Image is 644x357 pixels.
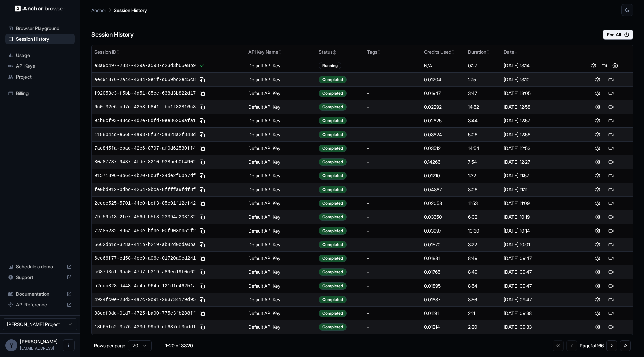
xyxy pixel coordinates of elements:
span: ↕ [278,50,282,55]
div: Billing [5,88,75,99]
div: Completed [319,131,347,138]
button: Open menu [63,339,75,351]
div: Completed [319,255,347,262]
div: - [367,62,419,69]
div: 14:52 [468,104,498,110]
div: Completed [319,76,347,83]
div: 2:15 [468,76,498,83]
div: Running [319,62,341,69]
div: Page 1 of 166 [580,342,604,349]
span: 18b65fc2-3c76-433d-99b9-df637cf3cdd1 [94,324,196,330]
div: Completed [319,186,347,193]
span: API Reference [16,301,64,308]
div: - [367,131,419,138]
div: - [367,296,419,303]
nav: breadcrumb [91,6,147,14]
div: 0.01887 [424,296,463,303]
div: 3:44 [468,117,498,124]
span: ↓ [514,50,518,55]
div: Credits Used [424,49,463,55]
div: 14:54 [468,145,498,152]
div: 8:49 [468,255,498,262]
td: Default API Key [246,306,316,320]
span: 2eeec525-5701-44c0-bef3-85c91f12cf42 [94,200,196,207]
span: 7ae845fa-cbad-42e6-8797-af0d62530ff4 [94,145,196,152]
div: [DATE] 12:57 [504,117,573,124]
div: Duration [468,49,498,55]
div: [DATE] 09:47 [504,255,573,262]
div: 1-20 of 3320 [162,342,196,349]
div: Session ID [94,49,243,55]
td: Default API Key [246,59,316,72]
div: Completed [319,323,347,331]
div: Support [5,272,75,283]
div: 0.02058 [424,200,463,207]
div: - [367,186,419,193]
div: 0.03512 [424,145,463,152]
div: [DATE] 10:01 [504,241,573,248]
p: Rows per page [94,342,125,349]
div: [DATE] 09:47 [504,283,573,289]
div: Completed [319,268,347,276]
div: [DATE] 12:53 [504,145,573,152]
span: 4924fc0e-23d3-4a7c-9c91-283734179d95 [94,296,196,303]
div: Completed [319,213,347,221]
div: 1:32 [468,172,498,179]
div: [DATE] 09:47 [504,296,573,303]
div: [DATE] 10:14 [504,227,573,234]
div: Completed [319,310,347,317]
div: Completed [319,227,347,235]
div: - [367,214,419,220]
td: Default API Key [246,251,316,265]
div: Completed [319,103,347,111]
span: c687d3c1-9aa0-47d7-b319-a89ec19f0c62 [94,269,196,275]
div: [DATE] 11:57 [504,172,573,179]
span: Browser Playground [16,25,72,32]
div: N/A [424,62,463,69]
span: Session History [16,36,72,42]
td: Default API Key [246,100,316,114]
span: API Keys [16,63,72,69]
div: [DATE] 13:14 [504,62,573,69]
div: 8:54 [468,283,498,289]
span: 94b8cf93-48cd-4d2e-8dfd-0ee86209afa1 [94,117,196,124]
div: - [367,159,419,165]
div: 0.01570 [424,241,463,248]
div: 0.01191 [424,310,463,317]
div: 0.14266 [424,159,463,165]
div: 0.04887 [424,186,463,193]
h6: Session History [91,30,134,40]
td: Default API Key [246,224,316,238]
td: Default API Key [246,196,316,210]
span: ↕ [451,50,455,55]
span: Project [16,73,72,80]
div: 0.01204 [424,76,463,83]
div: Completed [319,90,347,97]
span: Yuma Heymans [20,339,58,344]
td: Default API Key [246,320,316,334]
div: Browser Playground [5,23,75,34]
div: [DATE] 13:05 [504,90,573,97]
td: Default API Key [246,238,316,251]
div: Usage [5,50,75,61]
div: 8:49 [468,269,498,275]
div: Completed [319,282,347,290]
div: 6:02 [468,214,498,220]
td: Default API Key [246,293,316,306]
div: 0.01947 [424,90,463,97]
span: Usage [16,52,72,59]
span: 91571896-8b64-4b20-8c3f-24de2f6bb7df [94,172,196,179]
div: - [367,310,419,317]
div: - [367,269,419,275]
div: [DATE] 09:47 [504,269,573,275]
div: Date [504,49,573,55]
span: Support [16,274,64,281]
div: 0.03824 [424,131,463,138]
div: 2:11 [468,310,498,317]
td: Default API Key [246,127,316,141]
span: ↕ [486,50,490,55]
div: 2:20 [468,324,498,330]
div: 0:27 [468,62,498,69]
div: 7:54 [468,159,498,165]
div: - [367,117,419,124]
